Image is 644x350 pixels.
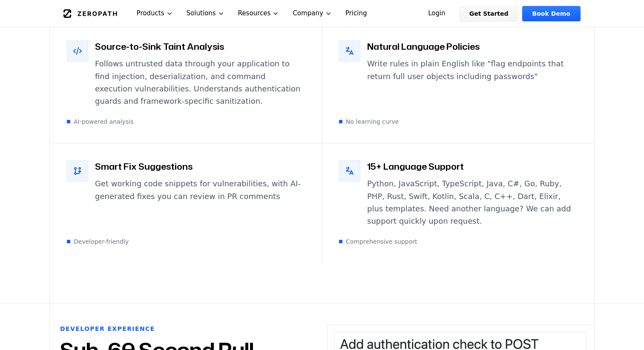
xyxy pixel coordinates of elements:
[74,237,129,246] span: Developer-friendly
[367,160,577,172] h3: 15+ Language Support
[418,6,456,21] a: Login
[367,177,577,227] p: Python, JavaScript, TypeScript, Java, C#, Go, Ruby, PHP, Rust, Swift, Kotlin, Scala, C, C++, Dart...
[459,6,519,21] a: Get Started
[60,324,155,333] h6: Developer Experience
[346,237,417,246] span: Comprehensive support
[367,57,577,83] p: Write rules in plain English like "flag endpoints that return full user objects including passwords"
[95,57,305,107] p: Follows untrusted data through your application to find injection, deserialization, and command e...
[95,177,305,202] p: Get working code snippets for vulnerabilities, with AI-generated fixes you can review in PR comments
[95,40,305,52] h3: Source-to-Sink Taint Analysis
[367,40,577,52] h3: Natural Language Policies
[346,117,399,126] span: No learning curve
[74,117,133,126] span: AI-powered analysis
[522,6,581,21] a: Book Demo
[95,160,305,172] h3: Smart Fix Suggestions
